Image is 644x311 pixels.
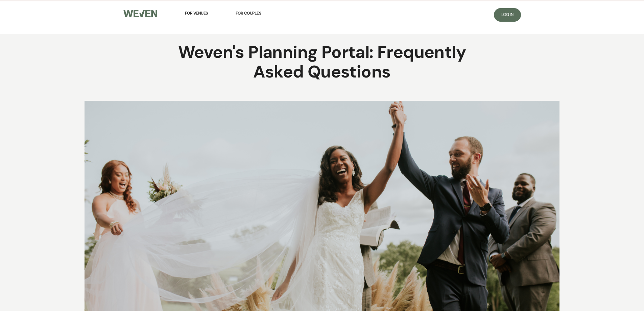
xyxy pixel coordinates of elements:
a: For Venues [185,6,208,21]
img: Weven Logo [123,10,157,18]
a: Log In [494,8,521,22]
span: For Venues [185,10,208,16]
a: For Couples [236,6,261,21]
h1: Weven's Planning Portal: Frequently Asked Questions [168,43,476,82]
span: Log In [501,12,513,17]
span: For Couples [236,10,261,16]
